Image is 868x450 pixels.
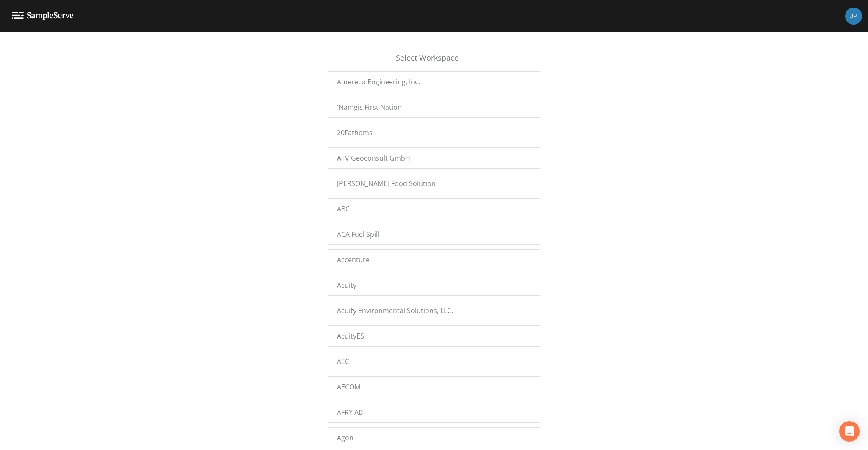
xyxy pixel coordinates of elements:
a: ACA Fuel Spill [328,224,540,245]
a: Accenture [328,249,540,270]
span: ACA Fuel Spill [337,229,379,239]
span: [PERSON_NAME] Food Solution [337,178,436,189]
a: AEC [328,351,540,372]
span: 20Fathoms [337,128,373,138]
span: 'Namgis First Nation [337,102,402,112]
span: A+V Geoconsult GmbH [337,153,410,163]
a: AFRY AB [328,402,540,423]
span: AcuityES [337,331,364,341]
span: Acuity Environmental Solutions, LLC. [337,306,453,316]
a: ABC [328,198,540,219]
img: logo [12,12,74,20]
a: [PERSON_NAME] Food Solution [328,173,540,194]
a: 20Fathoms [328,122,540,143]
span: Amereco Engineering, Inc. [337,77,420,87]
span: Accenture [337,255,370,265]
div: Open Intercom Messenger [839,421,860,442]
span: Agon [337,433,353,443]
span: ABC [337,204,350,214]
a: Agon [328,427,540,448]
div: Select Workspace [328,52,540,71]
a: Acuity [328,275,540,296]
img: 41241ef155101aa6d92a04480b0d0000 [845,8,862,25]
span: AECOM [337,382,360,392]
span: AEC [337,356,349,367]
a: 'Namgis First Nation [328,97,540,118]
a: A+V Geoconsult GmbH [328,147,540,169]
a: Acuity Environmental Solutions, LLC. [328,300,540,321]
a: Amereco Engineering, Inc. [328,71,540,92]
span: AFRY AB [337,407,363,417]
a: AcuityES [328,325,540,347]
span: Acuity [337,280,356,290]
a: AECOM [328,376,540,397]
